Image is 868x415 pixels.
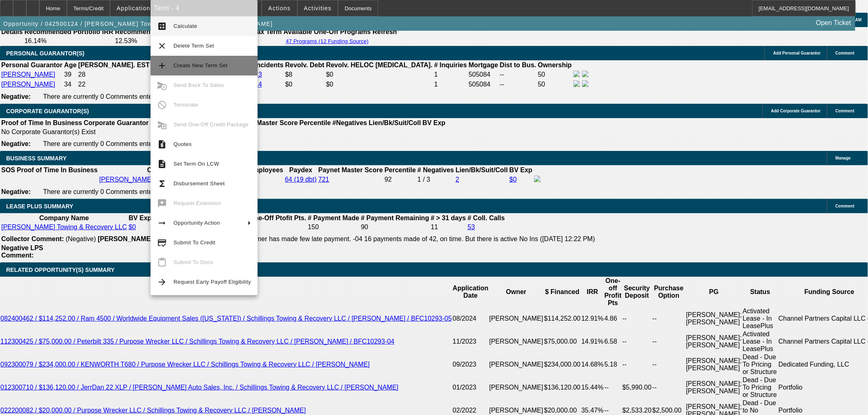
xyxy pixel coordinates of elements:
mat-icon: description [157,159,167,169]
td: No Corporate Guarantor(s) Exist [1,128,449,136]
a: Open Ticket [813,16,854,30]
td: 12.91% [581,307,604,330]
b: Paynet Master Score [318,166,383,173]
a: 092300079 / $234,000.00 / KENWORTH T680 / Purpose Wrecker LLC / Schillings Towing & Recovery LLC ... [0,361,370,368]
a: 2 [456,176,459,183]
td: -- [652,307,686,330]
td: 01/2023 [452,376,489,399]
td: 505084 [468,80,499,89]
td: 16.14% [24,37,114,45]
td: [PERSON_NAME] [489,353,544,376]
td: 15.44% [581,376,604,399]
b: Collector Comment: [1,235,64,242]
b: Avg. One-Off Ptofit Pts. [233,214,306,221]
b: # Employees [243,166,283,173]
td: [PERSON_NAME] [489,376,544,399]
b: # Inquiries [434,62,467,68]
b: BV Exp [423,119,445,126]
th: Proof of Time In Business [1,119,82,127]
td: -- [500,70,537,79]
th: PG [686,277,742,307]
mat-icon: calculate [157,21,167,31]
a: 14 [255,81,262,88]
b: Percentile [384,166,416,173]
img: linkedin-icon.png [582,80,589,87]
b: Company Name [39,214,89,221]
span: Request Early Payoff Eligibility [174,279,251,285]
td: 150 [308,223,360,231]
td: 11 [430,223,466,231]
td: [PERSON_NAME]; [PERSON_NAME] [686,307,742,330]
span: Submit To Credit [174,239,215,246]
b: # Payment Remaining [361,214,429,221]
b: Lien/Bk/Suit/Coll [456,166,508,173]
span: Actions [268,5,291,11]
b: Personal Guarantor [1,62,62,68]
img: facebook-icon.png [573,71,580,77]
td: Dead - Due To Pricing or Structure [742,376,778,399]
span: Opportunity Action [174,220,220,226]
span: There are currently 0 Comments entered on this opportunity [43,140,217,147]
b: # Negatives [418,166,454,173]
a: 022200082 / $20,000.00 / Purpose Wrecker LLC / Schillings Towing & Recovery LLC / [PERSON_NAME] [0,407,306,414]
td: $75,000.00 [544,330,581,353]
b: Negative: [1,188,31,195]
td: 1 [434,70,467,79]
b: BV Exp [509,166,532,173]
td: $136,120.00 [544,376,581,399]
b: # Payment Made [308,214,359,221]
th: $ Financed [544,277,581,307]
b: Percentile [299,119,331,126]
span: Delete Term Set [174,43,214,49]
span: Disbursement Sheet [174,180,225,187]
img: facebook-icon.png [573,80,580,87]
span: Create New Term Set [174,62,228,68]
td: $234,000.00 [544,353,581,376]
td: 09/2023 [452,353,489,376]
td: $5,990.00 [622,376,652,399]
td: 14.91% [581,330,604,353]
td: 6.58 [604,330,622,353]
b: #Negatives [333,119,368,126]
img: linkedin-icon.png [582,71,589,77]
a: 112300425 / $75,000.00 / Peterbilt 335 / Purpose Wrecker LLC / Schillings Towing & Recovery LLC /... [0,338,395,345]
mat-icon: add [157,61,167,71]
th: One-off Profit Pts [604,277,622,307]
td: $8 [285,70,325,79]
td: [PERSON_NAME] [489,330,544,353]
td: 11/2023 [452,330,489,353]
th: Application Date [452,277,489,307]
a: 721 [318,176,329,183]
mat-icon: credit_score [157,238,167,248]
th: Owner [489,277,544,307]
b: Incidents [255,62,283,68]
div: 1 / 3 [418,176,454,183]
td: -- [652,376,686,399]
td: $0 [326,80,433,89]
a: 13 [255,71,262,78]
td: -- [500,80,537,89]
b: Company [147,166,177,173]
b: [PERSON_NAME]. EST [78,62,150,68]
button: Actions [262,0,297,16]
button: Activities [298,0,338,16]
th: Proof of Time In Business [16,166,98,174]
td: 14.68% [581,353,604,376]
b: Negative: [1,140,31,147]
td: -- [622,307,652,330]
span: There are currently 0 Comments entered on this opportunity [43,188,217,195]
td: 1 [434,80,467,89]
td: 28 [78,70,150,79]
a: $0 [509,176,517,183]
td: [PERSON_NAME]; [PERSON_NAME] [686,353,742,376]
td: 39 [64,70,77,79]
b: Paynet Master Score [233,119,298,126]
b: Mortgage [469,62,498,68]
td: 90 [361,223,429,231]
td: [PERSON_NAME]; [PERSON_NAME] [686,376,742,399]
mat-icon: request_quote [157,139,167,149]
span: Comment [836,204,854,208]
mat-icon: arrow_forward [157,277,167,287]
b: Paydex [289,166,312,173]
button: Application [110,0,156,16]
